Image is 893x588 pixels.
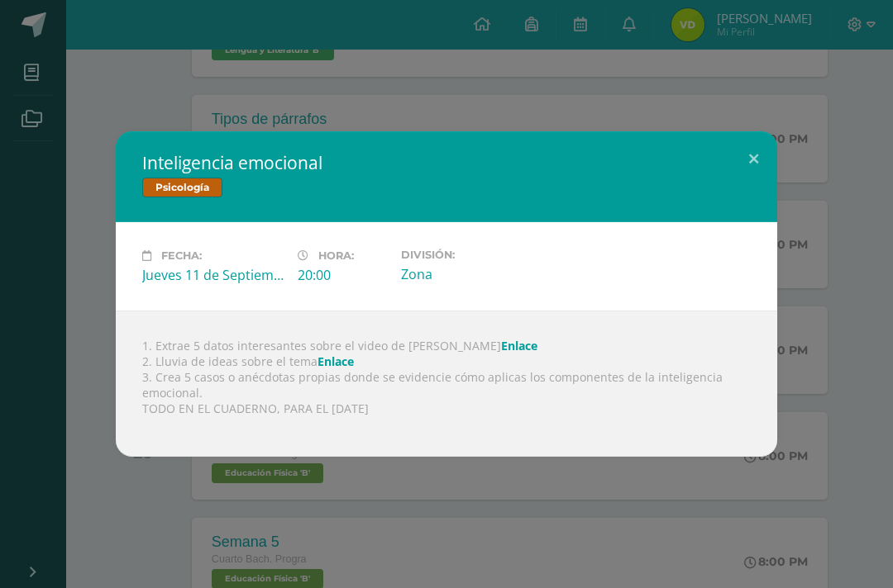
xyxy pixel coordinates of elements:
[142,266,284,284] div: Jueves 11 de Septiembre
[730,131,777,187] button: Close (Esc)
[142,178,222,197] span: Psicología
[501,338,537,353] a: Enlace
[318,353,354,369] a: Enlace
[161,249,202,262] span: Fecha:
[401,265,543,283] div: Zona
[142,151,751,174] h2: Inteligencia emocional
[318,249,354,262] span: Hora:
[298,266,388,284] div: 20:00
[401,249,543,261] label: División:
[116,311,777,457] div: 1. Extrae 5 datos interesantes sobre el video de [PERSON_NAME] 2. Lluvia de ideas sobre el tema 3...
